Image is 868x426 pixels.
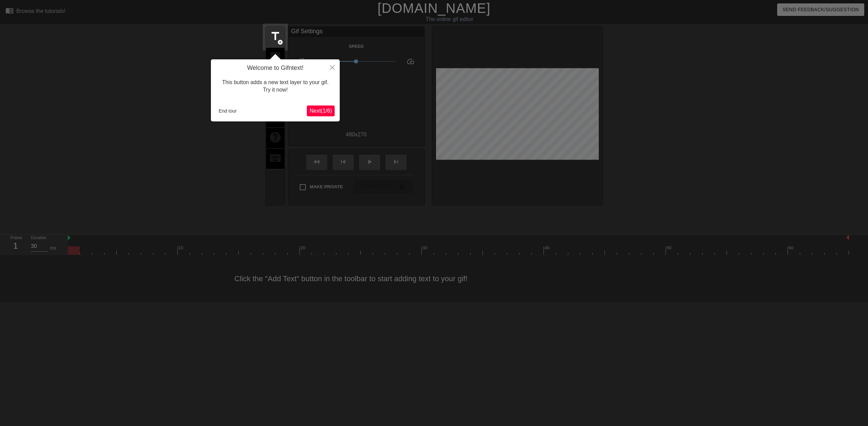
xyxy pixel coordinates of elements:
button: Next [307,105,335,116]
div: This button adds a new text layer to your gif. Try it now! [216,72,335,101]
button: Close [325,59,340,75]
span: Next ( 1 / 6 ) [310,108,332,114]
button: End tour [216,106,239,116]
h4: Welcome to Gifntext! [216,64,335,72]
